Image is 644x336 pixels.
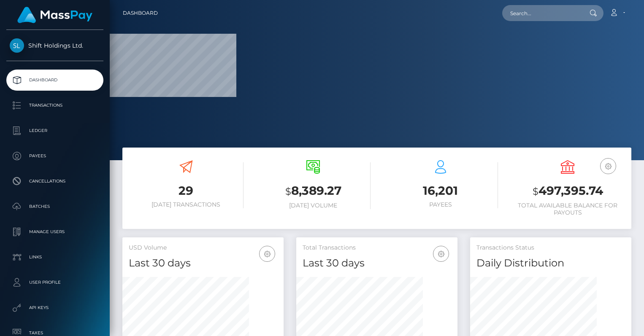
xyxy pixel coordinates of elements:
[10,99,100,112] p: Transactions
[129,244,277,252] h5: USD Volume
[303,256,451,271] h4: Last 30 days
[10,74,100,86] p: Dashboard
[10,150,100,162] p: Payees
[6,120,103,141] a: Ledger
[6,221,103,242] a: Manage Users
[502,5,582,21] input: Search...
[10,301,100,314] p: API Keys
[533,185,538,197] small: $
[6,297,103,318] a: API Keys
[6,42,103,49] span: Shift Holdings Ltd.
[285,185,291,197] small: $
[6,70,103,91] a: Dashboard
[476,256,625,271] h4: Daily Distribution
[17,7,92,23] img: MassPay Logo
[10,251,100,263] p: Links
[6,272,103,293] a: User Profile
[129,183,244,199] h3: 29
[256,183,371,200] h3: 8,389.27
[10,200,100,213] p: Batches
[6,247,103,268] a: Links
[129,256,277,271] h4: Last 30 days
[10,276,100,289] p: User Profile
[476,244,625,252] h5: Transactions Status
[10,38,24,53] img: Shift Holdings Ltd.
[6,171,103,192] a: Cancellations
[303,244,451,252] h5: Total Transactions
[383,183,498,199] h3: 16,201
[10,226,100,238] p: Manage Users
[6,95,103,116] a: Transactions
[6,196,103,217] a: Batches
[123,4,158,22] a: Dashboard
[6,145,103,167] a: Payees
[383,201,498,208] h6: Payees
[511,202,625,216] h6: Total Available Balance for Payouts
[10,175,100,188] p: Cancellations
[511,183,625,200] h3: 497,395.74
[129,201,244,208] h6: [DATE] Transactions
[256,202,371,209] h6: [DATE] Volume
[10,124,100,137] p: Ledger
